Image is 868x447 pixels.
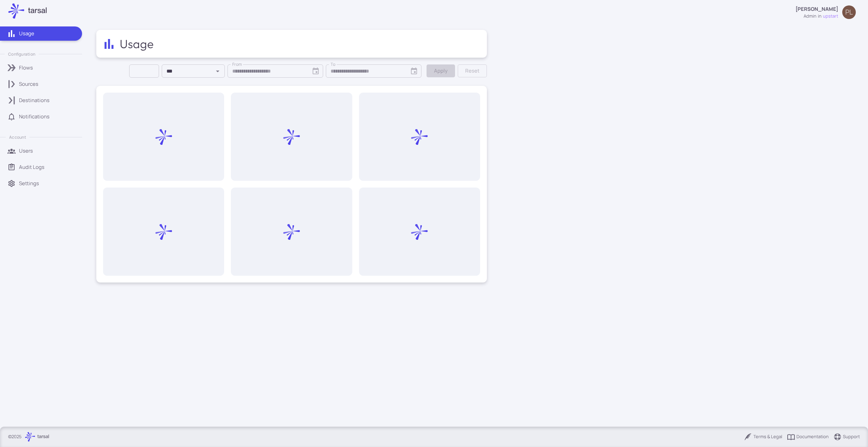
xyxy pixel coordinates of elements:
[845,9,853,16] span: PL
[9,134,26,140] p: Account
[411,223,428,240] img: Loading...
[155,129,172,145] img: Loading...
[19,180,39,187] p: Settings
[833,433,860,441] a: Support
[791,3,860,22] button: [PERSON_NAME]admininupstartPL
[818,13,822,20] span: in
[155,223,172,240] img: Loading...
[787,433,829,441] a: Documentation
[120,37,155,51] h2: Usage
[19,30,34,37] p: Usage
[19,113,50,120] p: Notifications
[283,223,300,240] img: Loading...
[744,433,782,441] a: Terms & Legal
[19,163,44,171] p: Audit Logs
[8,433,22,440] p: © 2025
[232,61,242,67] label: From
[823,13,838,20] span: upstart
[458,64,487,77] button: Reset
[427,64,455,77] button: Apply
[19,97,50,104] p: Destinations
[19,80,38,88] p: Sources
[795,5,838,13] p: [PERSON_NAME]
[283,129,300,145] img: Loading...
[331,61,335,67] label: To
[213,66,222,76] button: Open
[19,147,33,155] p: Users
[804,13,816,20] div: admin
[411,129,428,145] img: Loading...
[8,51,35,57] p: Configuration
[19,64,33,72] p: Flows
